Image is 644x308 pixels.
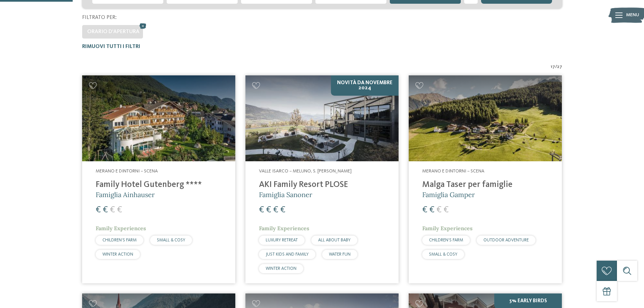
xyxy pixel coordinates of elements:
[103,206,108,214] span: €
[555,64,557,70] span: /
[259,180,385,190] h4: AKI Family Resort PLOSE
[259,190,312,199] span: Famiglia Sanoner
[245,75,399,162] img: Cercate un hotel per famiglie? Qui troverete solo i migliori!
[444,206,449,214] span: €
[409,75,562,283] a: Cercate un hotel per famiglie? Qui troverete solo i migliori! Merano e dintorni – Scena Malga Tas...
[429,252,457,257] span: SMALL & COSY
[266,238,298,242] span: LUXURY RETREAT
[82,44,140,49] span: Rimuovi tutti i filtri
[422,206,427,214] span: €
[245,75,399,283] a: Cercate un hotel per famiglie? Qui troverete solo i migliori! NOVITÀ da novembre 2024 Valle Isarc...
[436,206,442,214] span: €
[557,64,562,70] span: 27
[280,206,285,214] span: €
[266,252,309,257] span: JUST KIDS AND FAMILY
[429,238,463,242] span: CHILDREN’S FARM
[96,180,222,190] h4: Family Hotel Gutenberg ****
[266,266,296,271] span: WINTER ACTION
[96,169,158,173] span: Merano e dintorni – Scena
[422,169,484,173] span: Merano e dintorni – Scena
[82,15,117,20] span: Filtrato per:
[259,225,309,232] span: Family Experiences
[551,64,555,70] span: 17
[422,190,475,199] span: Famiglia Gamper
[422,225,473,232] span: Family Experiences
[157,238,185,242] span: SMALL & COSY
[102,238,137,242] span: CHILDREN’S FARM
[273,206,278,214] span: €
[82,75,235,162] img: Family Hotel Gutenberg ****
[110,206,115,214] span: €
[266,206,271,214] span: €
[96,206,101,214] span: €
[117,206,122,214] span: €
[483,238,529,242] span: OUTDOOR ADVENTURE
[87,29,140,34] span: Orario d'apertura
[82,75,235,283] a: Cercate un hotel per famiglie? Qui troverete solo i migliori! Merano e dintorni – Scena Family Ho...
[259,206,264,214] span: €
[96,225,146,232] span: Family Experiences
[409,75,562,162] img: Cercate un hotel per famiglie? Qui troverete solo i migliori!
[429,206,434,214] span: €
[329,252,351,257] span: WATER FUN
[102,252,133,257] span: WINTER ACTION
[259,169,352,173] span: Valle Isarco – Meluno, S. [PERSON_NAME]
[96,190,155,199] span: Famiglia Ainhauser
[318,238,351,242] span: ALL ABOUT BABY
[422,180,548,190] h4: Malga Taser per famiglie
